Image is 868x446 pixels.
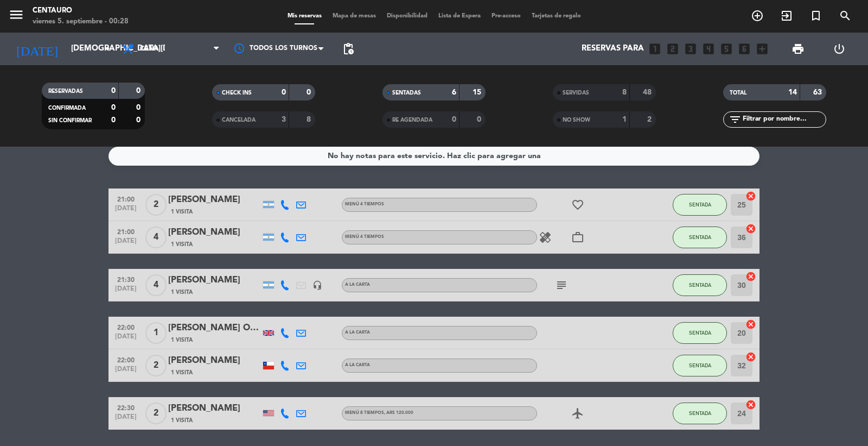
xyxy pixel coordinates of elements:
[729,113,742,126] i: filter_list
[673,194,727,216] button: SENTADA
[345,363,370,367] span: A LA CARTA
[745,191,756,202] i: cancel
[673,322,727,344] button: SENTADA
[168,401,260,416] div: [PERSON_NAME]
[452,116,456,123] strong: 0
[689,234,711,240] span: SENTADA
[8,37,66,61] i: [DATE]
[813,89,824,96] strong: 63
[745,399,756,410] i: cancel
[327,13,381,19] span: Mapa de mesas
[555,279,568,292] i: subject
[780,9,793,22] i: exit_to_app
[755,42,769,56] i: add_box
[168,354,260,368] div: [PERSON_NAME]
[730,90,746,96] span: TOTAL
[136,116,143,124] strong: 0
[689,202,711,208] span: SENTADA
[112,285,139,298] span: [DATE]
[384,411,413,415] span: , ARS 120.000
[571,231,584,244] i: work_outline
[622,116,627,123] strong: 1
[145,227,167,248] span: 4
[111,87,116,95] strong: 0
[648,42,662,56] i: looks_one
[433,13,486,19] span: Lista de Espera
[112,333,139,346] span: [DATE]
[112,321,139,333] span: 22:00
[112,353,139,366] span: 22:00
[112,401,139,413] span: 22:30
[111,104,116,111] strong: 0
[307,116,313,123] strong: 8
[282,89,286,96] strong: 0
[168,193,260,207] div: [PERSON_NAME]
[145,355,167,376] span: 2
[788,89,797,96] strong: 14
[8,7,24,23] i: menu
[392,90,421,96] span: SENTADAS
[112,192,139,205] span: 21:00
[666,42,680,56] i: looks_two
[145,322,167,344] span: 1
[48,89,83,94] span: RESERVADAS
[222,117,256,123] span: CANCELADA
[168,225,260,240] div: [PERSON_NAME]
[563,117,590,123] span: NO SHOW
[701,42,716,56] i: looks_4
[171,416,193,425] span: 1 Visita
[809,9,822,22] i: turned_in_not
[307,89,313,96] strong: 0
[112,225,139,237] span: 21:00
[673,403,727,424] button: SENTADA
[643,89,654,96] strong: 48
[381,13,433,19] span: Disponibilidad
[473,89,483,96] strong: 15
[673,355,727,376] button: SENTADA
[171,368,193,377] span: 1 Visita
[486,13,526,19] span: Pre-acceso
[112,273,139,285] span: 21:30
[112,413,139,426] span: [DATE]
[345,411,413,415] span: MENÚ 8 TIEMPOS
[48,118,92,123] span: SIN CONFIRMAR
[582,44,644,54] span: Reservas para
[282,116,286,123] strong: 3
[571,198,584,211] i: favorite_border
[745,351,756,362] i: cancel
[719,42,733,56] i: looks_5
[689,282,711,288] span: SENTADA
[312,280,322,290] i: headset_mic
[737,42,751,56] i: looks_6
[571,407,584,420] i: airplanemode_active
[145,274,167,296] span: 4
[684,42,698,56] i: looks_3
[342,42,355,55] span: pending_actions
[101,42,114,55] i: arrow_drop_down
[689,362,711,368] span: SENTADA
[136,104,143,111] strong: 0
[745,319,756,330] i: cancel
[839,9,852,22] i: search
[112,205,139,217] span: [DATE]
[647,116,654,123] strong: 2
[140,45,159,53] span: Cena
[477,116,483,123] strong: 0
[745,223,756,234] i: cancel
[751,9,764,22] i: add_circle_outline
[539,231,552,244] i: healing
[145,403,167,424] span: 2
[168,273,260,287] div: [PERSON_NAME]
[792,42,805,55] span: print
[392,117,432,123] span: RE AGENDADA
[145,194,167,216] span: 2
[345,202,384,206] span: MENÚ 4 TIEMPOS
[171,208,193,216] span: 1 Visita
[673,274,727,296] button: SENTADA
[171,336,193,344] span: 1 Visita
[33,5,129,16] div: Centauro
[345,235,384,239] span: MENÚ 4 TIEMPOS
[222,90,252,96] span: CHECK INS
[282,13,327,19] span: Mis reservas
[526,13,586,19] span: Tarjetas de regalo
